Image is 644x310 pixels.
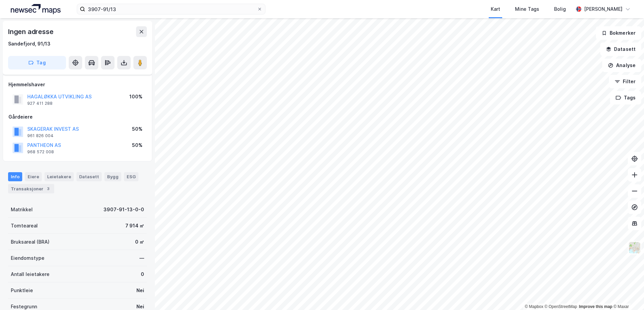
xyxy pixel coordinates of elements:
div: Kart [491,5,500,13]
div: Kontrollprogram for chat [610,278,644,310]
div: 968 572 008 [27,149,54,155]
div: ESG [124,172,138,181]
a: Improve this map [579,304,612,309]
div: Bygg [104,172,121,181]
div: Mine Tags [515,5,539,13]
button: Analyse [602,59,641,72]
div: 0 ㎡ [135,238,144,246]
input: Søk på adresse, matrikkel, gårdeiere, leietakere eller personer [85,4,257,14]
div: 7 914 ㎡ [125,222,144,230]
div: Eiere [25,172,42,181]
div: 50% [132,125,142,133]
div: Tomteareal [11,222,38,230]
div: 100% [129,93,142,101]
div: Matrikkel [11,206,33,214]
div: Bolig [554,5,566,13]
button: Tag [8,56,66,69]
img: Z [628,241,641,254]
div: Eiendomstype [11,254,44,262]
div: 50% [132,141,142,149]
div: Bruksareal (BRA) [11,238,50,246]
div: 927 411 288 [27,101,53,106]
div: Hjemmelshaver [8,81,147,89]
div: Sandefjord, 91/13 [8,40,51,48]
div: 961 826 004 [27,133,54,138]
div: — [139,254,144,262]
div: 3907-91-13-0-0 [103,206,144,214]
button: Filter [609,75,641,88]
div: Punktleie [11,286,33,294]
div: Nei [136,286,144,294]
a: Mapbox [525,304,543,309]
button: Datasett [600,42,641,56]
div: Gårdeiere [8,113,147,121]
div: 3 [45,185,52,192]
div: Antall leietakere [11,270,50,278]
iframe: Chat Widget [610,278,644,310]
div: [PERSON_NAME] [584,5,622,13]
div: Transaksjoner [8,184,54,193]
img: logo.a4113a55bc3d86da70a041830d287a7e.svg [11,4,61,14]
div: Datasett [76,172,102,181]
a: OpenStreetMap [545,304,577,309]
div: 0 [141,270,144,278]
button: Bokmerker [596,26,641,40]
div: Leietakere [44,172,74,181]
div: Info [8,172,22,181]
div: Ingen adresse [8,26,55,37]
button: Tags [610,91,641,104]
